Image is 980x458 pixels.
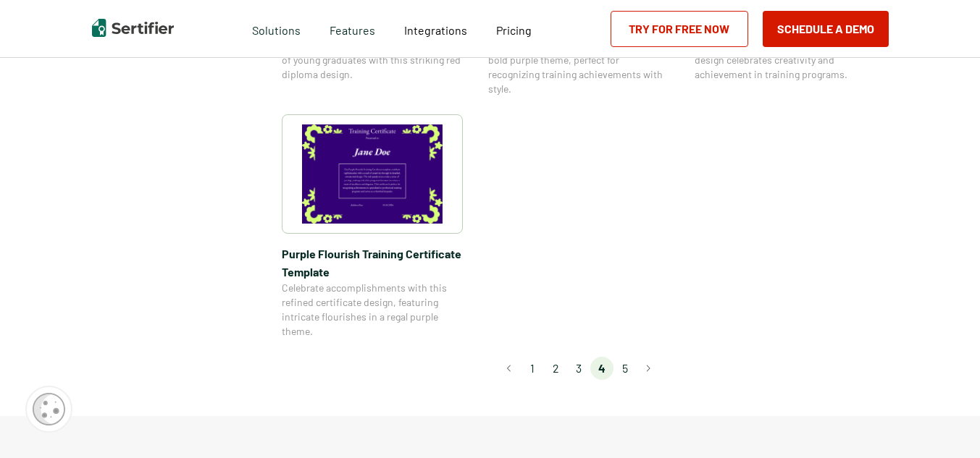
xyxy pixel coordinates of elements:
[567,357,590,380] li: page 3
[404,20,467,38] a: Integrations
[33,393,65,425] img: Cookie Popup Icon
[282,245,463,281] span: Purple Flourish Training Certificate Template
[544,357,567,380] li: page 2
[590,357,613,380] li: page 4
[496,23,532,37] span: Pricing
[496,20,532,38] a: Pricing
[637,357,660,380] button: Go to next page
[521,357,544,380] li: page 1
[252,20,301,38] span: Solutions
[282,114,463,339] a: Purple Flourish Training Certificate TemplatePurple Flourish Training Certificate TemplateCelebra...
[695,38,876,82] span: This vibrant green and purple certificate design celebrates creativity and achievement in trainin...
[488,38,669,96] span: A contemporary certificate design with a bold purple theme, perfect for recognizing training achi...
[282,281,463,339] span: Celebrate accomplishments with this refined certificate design, featuring intricate flourishes in...
[498,357,521,380] button: Go to previous page
[282,38,463,82] span: Celebrate the vibrancy and enthusiasm of young graduates with this striking red diploma design.
[92,19,174,37] img: Sertifier | Digital Credentialing Platform
[763,11,889,47] button: Schedule a Demo
[611,11,748,47] a: Try for Free Now
[404,23,467,37] span: Integrations
[302,124,443,224] img: Purple Flourish Training Certificate Template
[330,20,375,38] span: Features
[908,389,980,458] iframe: Chat Widget
[613,357,637,380] li: page 5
